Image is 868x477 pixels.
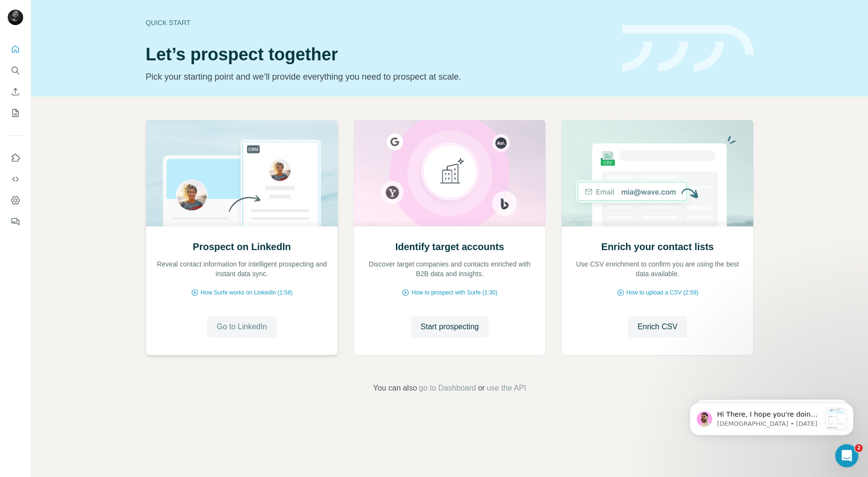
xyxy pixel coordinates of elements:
img: banner [622,25,754,72]
button: My lists [8,104,23,122]
p: Discover target companies and contacts enriched with B2B data and insights. [364,259,536,279]
span: Hi There, I hope you're doing well and thank you for your patience. The fix is now released from ... [42,27,145,208]
span: or [478,382,485,394]
iframe: Intercom live chat [835,444,858,467]
img: Avatar [8,10,23,25]
p: Use CSV enrichment to confirm you are using the best data available. [571,259,744,279]
p: Reveal contact information for intelligent prospecting and instant data sync. [156,259,328,279]
button: Enrich CSV [8,83,23,100]
span: How to upload a CSV (2:59) [626,288,698,297]
img: Identify target accounts [353,120,546,226]
p: Pick your starting point and we’ll provide everything you need to prospect at scale. [146,70,610,84]
iframe: Intercom notifications message [675,383,868,451]
span: Start prospecting [420,321,479,333]
button: Use Surfe on LinkedIn [8,149,23,167]
h2: Identify target accounts [395,240,504,253]
button: Quick start [8,41,23,58]
span: Enrich CSV [637,321,678,333]
img: Prospect on LinkedIn [146,120,338,226]
button: Start prospecting [411,316,488,337]
span: Go to LinkedIn [217,321,267,333]
button: Go to LinkedIn [207,316,276,337]
p: Message from Christian, sent 1d ago [42,36,146,45]
span: How Surfe works on LinkedIn (1:58) [201,288,293,297]
button: Enrich CSV [628,316,687,337]
button: Dashboard [8,192,23,209]
h2: Prospect on LinkedIn [193,240,291,253]
div: Quick start [146,18,610,28]
button: Use Surfe API [8,170,23,188]
span: 2 [855,444,863,452]
button: Feedback [8,213,23,230]
button: go to Dashboard [419,382,476,394]
button: Search [8,62,23,79]
span: How to prospect with Surfe (1:30) [411,288,497,297]
img: Enrich your contact lists [561,120,754,226]
button: use the API [487,382,526,394]
h1: Let’s prospect together [146,45,610,64]
span: You can also [373,382,417,394]
h2: Enrich your contact lists [601,240,714,253]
